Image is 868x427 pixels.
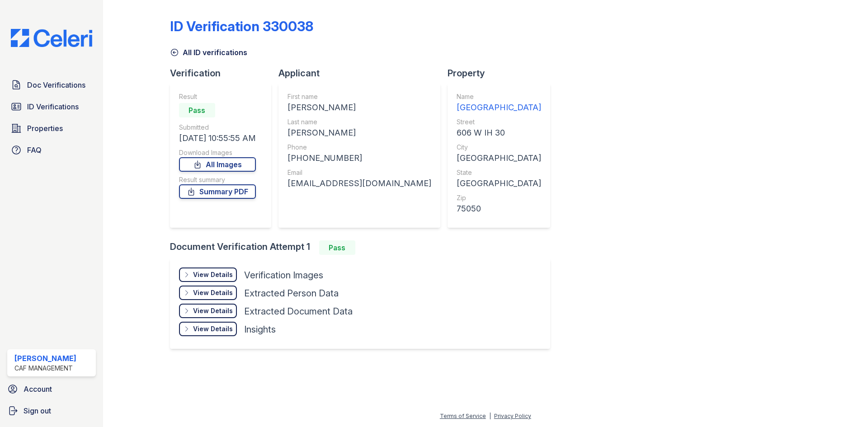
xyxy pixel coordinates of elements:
a: Name [GEOGRAPHIC_DATA] [457,92,541,114]
div: [PERSON_NAME] [288,127,431,139]
div: Email [288,168,431,177]
div: Submitted [179,123,256,132]
a: Privacy Policy [494,413,531,419]
div: State [457,168,541,177]
a: Summary PDF [179,184,256,199]
a: Sign out [4,402,99,420]
div: [GEOGRAPHIC_DATA] [457,177,541,190]
div: [DATE] 10:55:55 AM [179,132,256,145]
div: Property [448,67,557,80]
span: ID Verifications [27,101,79,112]
a: Account [4,380,99,398]
span: FAQ [27,145,42,155]
span: Account [24,384,52,394]
a: All Images [179,157,256,172]
div: Result [179,92,256,101]
div: Street [457,117,541,127]
a: Doc Verifications [7,76,96,94]
span: Sign out [24,405,51,416]
div: First name [288,92,431,101]
div: Download Images [179,148,256,157]
div: [GEOGRAPHIC_DATA] [457,101,541,114]
div: Last name [288,117,431,127]
span: Doc Verifications [27,80,85,90]
a: Terms of Service [440,413,486,419]
div: Result summary [179,175,256,184]
span: Properties [27,123,63,134]
div: 75050 [457,202,541,215]
div: CAF Management [14,364,76,373]
div: | [489,413,491,419]
div: City [457,143,541,152]
div: [PERSON_NAME] [288,101,431,114]
div: Insights [244,323,276,336]
div: [GEOGRAPHIC_DATA] [457,152,541,164]
img: CE_Logo_Blue-a8612792a0a2168367f1c8372b55b34899dd931a85d93a1a3d3e32e68fde9ad4.png [4,29,99,47]
div: ID Verification 330038 [170,18,313,34]
div: Zip [457,193,541,202]
a: FAQ [7,141,96,159]
div: View Details [193,306,233,315]
div: Name [457,92,541,101]
div: [EMAIL_ADDRESS][DOMAIN_NAME] [288,177,431,190]
div: View Details [193,324,233,333]
div: Extracted Document Data [244,305,353,318]
div: Pass [319,240,355,255]
div: View Details [193,270,233,279]
a: Properties [7,119,96,137]
div: Pass [179,103,215,117]
div: Verification Images [244,269,323,282]
a: All ID verifications [170,47,247,58]
div: Applicant [278,67,448,80]
div: [PHONE_NUMBER] [288,152,431,164]
div: Phone [288,143,431,152]
div: [PERSON_NAME] [14,353,76,364]
a: ID Verifications [7,98,96,116]
div: View Details [193,288,233,297]
div: 606 W IH 30 [457,127,541,139]
div: Extracted Person Data [244,287,339,300]
div: Verification [170,67,278,80]
div: Document Verification Attempt 1 [170,240,557,255]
